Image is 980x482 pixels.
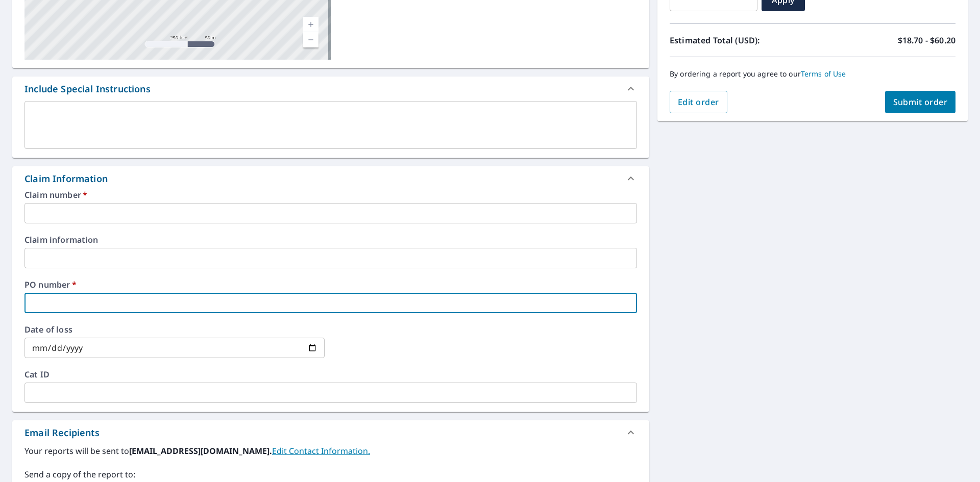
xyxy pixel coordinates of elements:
[24,370,637,378] label: Cat ID
[129,445,272,456] b: [EMAIL_ADDRESS][DOMAIN_NAME].
[898,34,955,46] p: $18.70 - $60.20
[678,96,719,108] span: Edit order
[24,281,637,289] label: PO number
[670,34,813,46] p: Estimated Total (USD):
[303,17,318,32] a: Current Level 17, Zoom In
[24,468,637,480] label: Send a copy of the report to:
[24,236,637,244] label: Claim information
[12,420,649,445] div: Email Recipients
[670,91,727,113] button: Edit order
[24,426,100,440] div: Email Recipients
[670,69,955,79] p: By ordering a report you agree to our
[24,82,151,96] div: Include Special Instructions
[885,91,956,113] button: Submit order
[893,96,948,108] span: Submit order
[24,445,637,457] label: Your reports will be sent to
[24,172,108,186] div: Claim Information
[12,166,649,191] div: Claim Information
[12,77,649,101] div: Include Special Instructions
[24,325,325,334] label: Date of loss
[801,69,846,79] a: Terms of Use
[303,32,318,47] a: Current Level 17, Zoom Out
[24,191,637,199] label: Claim number
[272,445,370,456] a: EditContactInfo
